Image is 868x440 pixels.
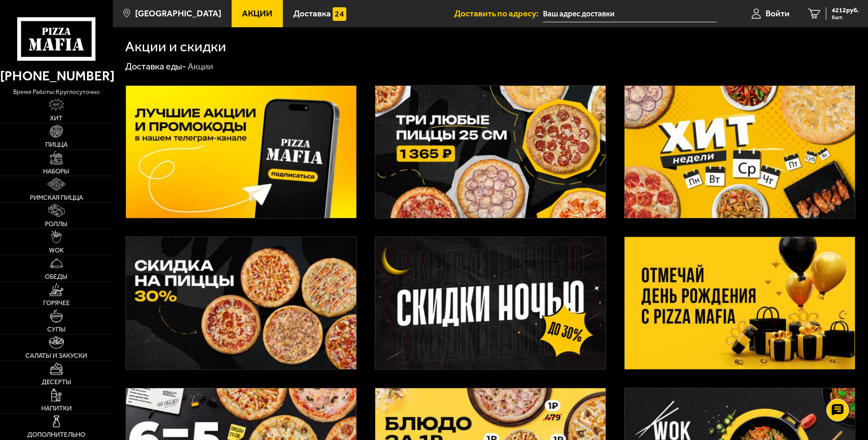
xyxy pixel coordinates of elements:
[47,326,66,333] span: Супы
[45,273,68,280] span: Обеды
[30,194,83,201] span: Римская пицца
[41,405,72,412] span: Напитки
[50,115,63,122] span: Хит
[43,300,70,307] span: Горячее
[188,61,213,73] div: Акции
[125,61,186,72] a: Доставка еды-
[293,9,331,18] span: Доставка
[333,7,346,21] img: 15daf4d41897b9f0e9f617042186c801.svg
[242,9,272,18] span: Акции
[766,9,790,18] span: Войти
[45,141,68,148] span: Пицца
[25,352,87,359] span: Салаты и закуски
[49,247,64,254] span: WOK
[454,9,543,18] span: Доставить по адресу:
[832,15,859,20] span: 6 шт.
[43,168,69,175] span: Наборы
[543,5,717,22] input: Ваш адрес доставки
[45,221,68,227] span: Роллы
[125,40,226,54] h1: Акции и скидки
[832,7,859,14] span: 4212 руб.
[42,379,71,386] span: Десерты
[27,431,85,438] span: Дополнительно
[135,9,221,18] span: [GEOGRAPHIC_DATA]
